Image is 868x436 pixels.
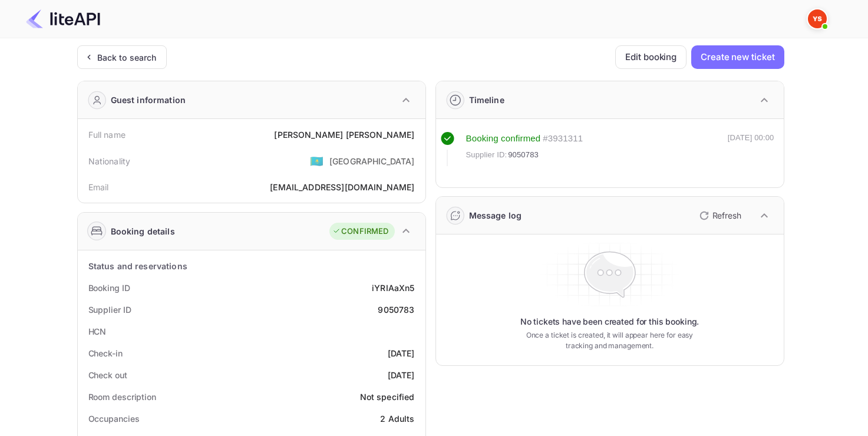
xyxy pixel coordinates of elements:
[808,9,827,28] img: Yandex Support
[712,209,741,222] p: Refresh
[88,347,123,359] div: Check-in
[469,209,522,222] div: Message log
[88,303,131,316] div: Supplier ID
[88,369,127,381] div: Check out
[88,391,156,403] div: Room description
[88,260,187,272] div: Status and reservations
[517,330,703,351] p: Once a ticket is created, it will appear here for easy tracking and management.
[111,225,175,237] div: Booking details
[111,94,186,106] div: Guest information
[388,347,415,359] div: [DATE]
[728,132,774,166] div: [DATE] 00:00
[520,316,699,328] p: No tickets have been created for this booking.
[274,128,414,141] div: [PERSON_NAME] [PERSON_NAME]
[691,45,784,69] button: Create new ticket
[692,206,746,225] button: Refresh
[469,94,504,106] div: Timeline
[26,9,100,28] img: LiteAPI Logo
[360,391,415,403] div: Not specified
[310,150,324,171] span: United States
[329,155,415,167] div: [GEOGRAPHIC_DATA]
[508,149,539,161] span: 9050783
[466,132,541,146] div: Booking confirmed
[466,149,507,161] span: Supplier ID:
[378,303,414,316] div: 9050783
[372,282,414,294] div: iYRIAaXn5
[88,325,107,338] div: HCN
[543,132,583,146] div: # 3931311
[388,369,415,381] div: [DATE]
[88,282,130,294] div: Booking ID
[332,226,388,237] div: CONFIRMED
[88,155,131,167] div: Nationality
[97,51,157,64] div: Back to search
[88,181,109,193] div: Email
[380,412,414,425] div: 2 Adults
[88,128,126,141] div: Full name
[270,181,414,193] div: [EMAIL_ADDRESS][DOMAIN_NAME]
[88,412,140,425] div: Occupancies
[615,45,687,69] button: Edit booking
